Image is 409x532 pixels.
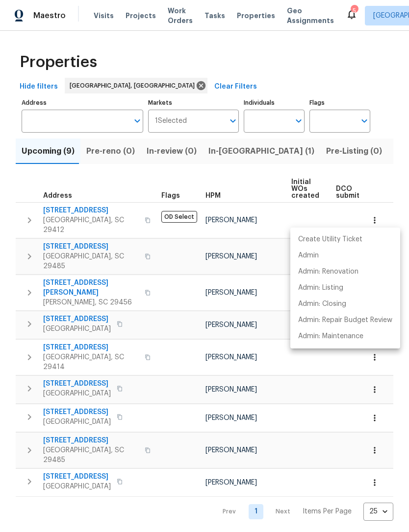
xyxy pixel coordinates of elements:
[298,331,363,342] p: Admin: Maintenance
[298,251,319,261] p: Admin
[298,315,392,325] p: Admin: Repair Budget Review
[298,234,362,245] p: Create Utility Ticket
[298,299,346,309] p: Admin: Closing
[298,267,358,277] p: Admin: Renovation
[298,283,343,293] p: Admin: Listing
